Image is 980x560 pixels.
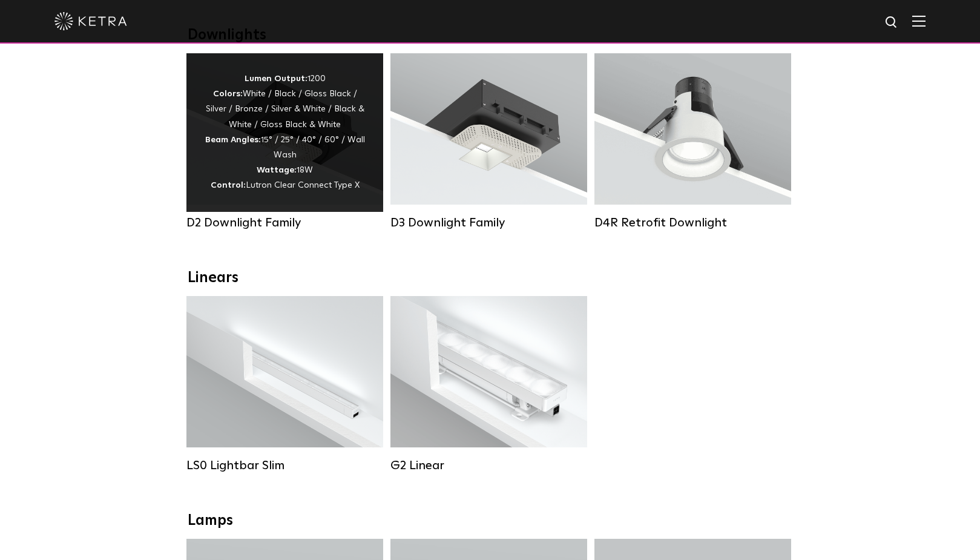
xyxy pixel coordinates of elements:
[213,90,243,98] strong: Colors:
[257,166,297,174] strong: Wattage:
[390,53,587,229] a: D3 Downlight Family Lumen Output:700 / 900 / 1100Colors:White / Black / Silver / Bronze / Paintab...
[390,458,587,473] div: G2 Linear
[246,181,360,189] span: Lutron Clear Connect Type X
[188,512,793,530] div: Lamps
[594,216,791,230] div: D4R Retrofit Downlight
[54,12,127,30] img: ketra-logo-2019-white
[188,269,793,287] div: Linears
[205,136,261,144] strong: Beam Angles:
[884,15,899,30] img: search icon
[390,216,587,230] div: D3 Downlight Family
[186,458,383,473] div: LS0 Lightbar Slim
[245,74,307,83] strong: Lumen Output:
[186,216,383,230] div: D2 Downlight Family
[912,15,926,27] img: Hamburger%20Nav.svg
[186,53,383,229] a: D2 Downlight Family Lumen Output:1200Colors:White / Black / Gloss Black / Silver / Bronze / Silve...
[186,296,383,472] a: LS0 Lightbar Slim Lumen Output:200 / 350Colors:White / BlackControl:X96 Controller
[205,71,365,194] div: 1200 White / Black / Gloss Black / Silver / Bronze / Silver & White / Black & White / Gloss Black...
[594,53,791,229] a: D4R Retrofit Downlight Lumen Output:800Colors:White / BlackBeam Angles:15° / 25° / 40° / 60°Watta...
[211,181,246,189] strong: Control:
[390,296,587,472] a: G2 Linear Lumen Output:400 / 700 / 1000Colors:WhiteBeam Angles:Flood / [GEOGRAPHIC_DATA] / Narrow...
